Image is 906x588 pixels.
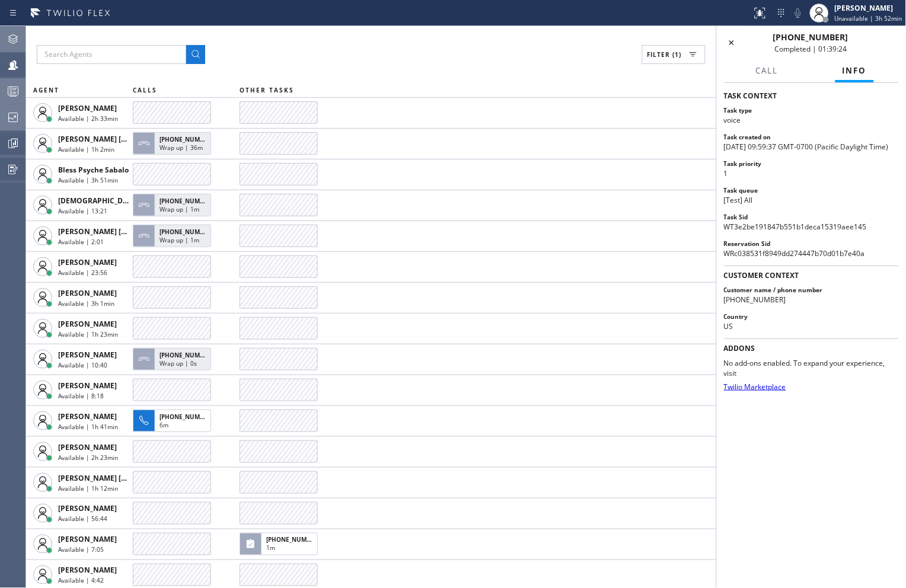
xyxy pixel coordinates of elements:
[266,536,320,544] span: [PHONE_NUMBER]
[159,205,199,213] span: Wrap up | 1m
[159,351,213,359] span: [PHONE_NUMBER]
[58,238,104,246] span: Available | 2:01
[756,65,779,76] span: Call
[775,44,847,54] span: Completed | 01:39:24
[58,226,177,237] span: [PERSON_NAME] [PERSON_NAME]
[724,115,899,129] p: voice
[724,186,899,195] h2: Task queue
[724,358,899,382] p: No add-ons enabled. To expand your experience, visit
[240,529,321,559] button: [PHONE_NUMBER]1m
[724,159,899,168] h2: Task priority
[724,343,899,354] h1: ADDONS
[58,381,117,391] span: [PERSON_NAME]
[773,31,848,43] span: [PHONE_NUMBER]
[58,114,118,123] span: Available | 2h 33min
[749,59,786,82] button: Call
[58,565,117,576] span: [PERSON_NAME]
[835,14,902,23] span: Unavailable | 3h 52min
[58,330,118,338] span: Available | 1h 23min
[58,196,197,206] span: [DEMOGRAPHIC_DATA][PERSON_NAME]
[724,222,899,235] p: WT3e2be191847b551b1deca15319aee145
[133,86,157,94] span: CALLS
[159,413,213,421] span: [PHONE_NUMBER]
[159,228,213,236] span: [PHONE_NUMBER]
[159,421,168,429] span: 6m
[58,288,117,298] span: [PERSON_NAME]
[58,176,118,184] span: Available | 3h 51min
[133,406,215,436] button: [PHONE_NUMBER]6m
[58,577,104,585] span: Available | 4:42
[58,165,129,175] span: Bless Psyche Sabalo
[58,392,104,400] span: Available | 8:18
[58,535,117,545] span: [PERSON_NAME]
[58,546,104,554] span: Available | 7:05
[58,484,118,493] span: Available | 1h 12min
[58,411,117,421] span: [PERSON_NAME]
[58,299,114,308] span: Available | 3h 1min
[159,236,199,244] span: Wrap up | 1m
[647,50,682,59] span: Filter (1)
[58,269,107,277] span: Available | 23:56
[724,248,899,262] p: WRc038531f8949dd274447b70d01b7e40a
[58,257,117,267] span: [PERSON_NAME]
[724,195,899,209] p: [Test] All
[724,212,899,222] h2: Task Sid
[835,3,902,13] div: [PERSON_NAME]
[266,544,275,552] span: 1m
[133,221,215,251] button: [PHONE_NUMBER]Wrap up | 1m
[58,350,117,360] span: [PERSON_NAME]
[58,103,117,113] span: [PERSON_NAME]
[58,319,117,329] span: [PERSON_NAME]
[724,382,786,392] a: Twilio Marketplace
[58,423,118,431] span: Available | 1h 41min
[724,270,899,282] h1: CUSTOMER CONTEXT
[724,106,899,115] h2: Task type
[240,86,294,94] span: OTHER TASKS
[724,90,899,102] h1: TASK CONTEXT
[58,442,117,452] span: [PERSON_NAME]
[33,86,59,94] span: AGENT
[58,473,177,483] span: [PERSON_NAME] [PERSON_NAME]
[58,453,118,462] span: Available | 2h 23min
[133,190,215,220] button: [PHONE_NUMBER]Wrap up | 1m
[58,207,107,215] span: Available | 13:21
[642,45,706,64] button: Filter (1)
[724,142,899,155] p: [DATE] 09:59:37 GMT-0700 (Pacific Daylight Time)
[133,129,215,158] button: [PHONE_NUMBER]Wrap up | 36m
[790,5,806,21] button: Mute
[58,145,114,154] span: Available | 1h 2min
[58,134,177,144] span: [PERSON_NAME] [PERSON_NAME]
[37,45,186,64] input: Search Agents
[159,197,213,205] span: [PHONE_NUMBER]
[159,143,203,152] span: Wrap up | 36m
[835,59,874,82] button: Info
[58,361,107,369] span: Available | 10:40
[159,359,197,367] span: Wrap up | 0s
[724,295,899,308] p: [PHONE_NUMBER]
[58,515,107,523] span: Available | 56:44
[724,285,899,295] h2: Customer name / phone number
[724,321,899,335] p: US
[58,504,117,514] span: [PERSON_NAME]
[724,168,899,182] p: 1
[133,344,215,374] button: [PHONE_NUMBER]Wrap up | 0s
[724,132,899,142] h2: Task created on
[843,65,867,76] span: Info
[724,239,899,248] h2: Reservation Sid
[159,135,213,143] span: [PHONE_NUMBER]
[724,312,899,321] h2: Country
